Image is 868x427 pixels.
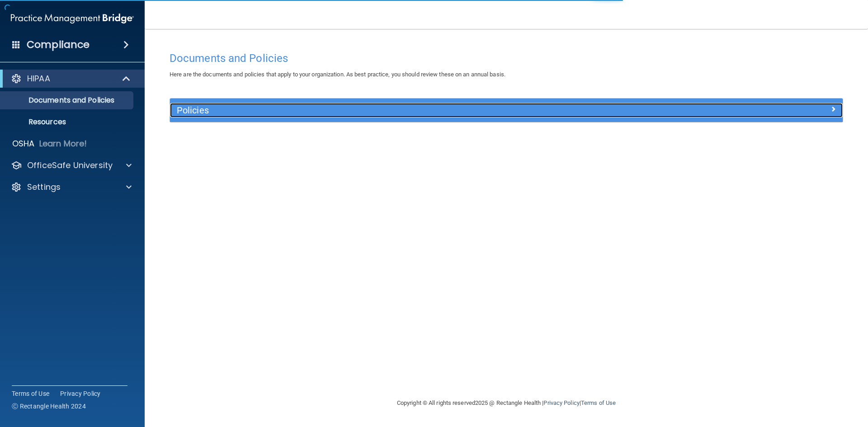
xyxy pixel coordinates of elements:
span: Here are the documents and policies that apply to your organization. As best practice, you should... [170,71,505,78]
a: HIPAA [11,73,131,84]
p: OfficeSafe University [27,160,113,171]
a: OfficeSafe University [11,160,132,171]
div: Copyright © All rights reserved 2025 @ Rectangle Health | | [341,389,671,418]
p: Settings [27,182,61,192]
a: Terms of Use [12,389,49,398]
p: Documents and Policies [6,96,129,105]
p: OSHA [12,138,35,149]
a: Settings [11,182,132,192]
p: HIPAA [27,73,50,84]
h4: Documents and Policies [170,52,843,64]
a: Privacy Policy [60,389,101,398]
span: Ⓒ Rectangle Health 2024 [12,402,86,411]
p: Learn More! [39,138,87,149]
a: Terms of Use [581,399,616,406]
a: Privacy Policy [543,399,579,406]
a: Policies [177,103,836,117]
h5: Policies [177,105,668,115]
img: PMB logo [11,9,134,28]
p: Resources [6,117,129,127]
h4: Compliance [27,38,90,51]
